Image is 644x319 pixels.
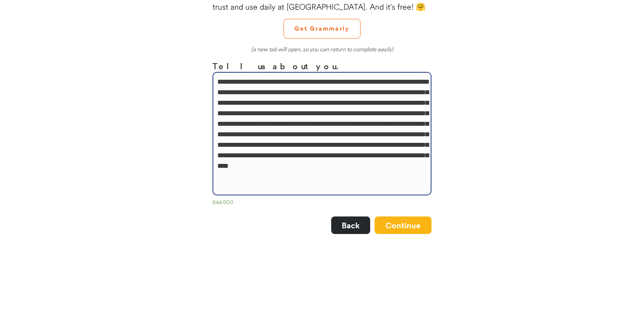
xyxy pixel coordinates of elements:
button: Back [331,216,370,234]
div: 644/500 [212,199,432,208]
button: Get Grammarly [283,19,361,39]
button: Continue [375,216,432,234]
h3: Tell us about you. [212,60,432,72]
em: (a new tab will open, so you can return to complete easily) [251,46,393,53]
